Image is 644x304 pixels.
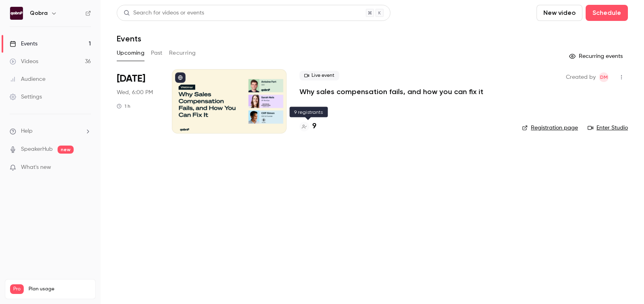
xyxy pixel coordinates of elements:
a: Registration page [522,124,578,132]
li: help-dropdown-opener [10,127,91,136]
span: Pro [10,284,24,294]
h6: Qobra [30,9,47,17]
h4: 9 [312,121,316,132]
span: Wed, 6:00 PM [117,88,153,97]
span: Created by [566,72,596,82]
img: Qobra [10,7,23,20]
button: New video [537,5,582,21]
div: Audience [10,75,45,83]
button: Past [151,47,163,60]
div: Oct 8 Wed, 6:00 PM (Europe/Paris) [117,69,159,134]
span: new [58,146,74,154]
span: DM [600,72,608,82]
a: Enter Studio [588,124,628,132]
a: 9 [299,121,316,132]
div: Videos [10,58,38,66]
div: Settings [10,93,42,101]
a: Why sales compensation fails, and how you can fix it [299,87,483,97]
span: Plan usage [29,286,91,292]
div: Events [10,40,37,48]
div: 1 h [117,103,130,109]
button: Upcoming [117,47,144,60]
span: Dylan Manceau [599,72,609,82]
div: Search for videos or events [124,9,204,17]
button: Recurring events [566,50,628,63]
button: Recurring [169,47,196,60]
span: Help [21,127,33,136]
span: Live event [299,71,339,80]
a: SpeakerHub [21,145,53,154]
span: [DATE] [117,72,145,85]
button: Schedule [586,5,628,21]
h1: Events [117,34,141,43]
span: What's new [21,163,51,172]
